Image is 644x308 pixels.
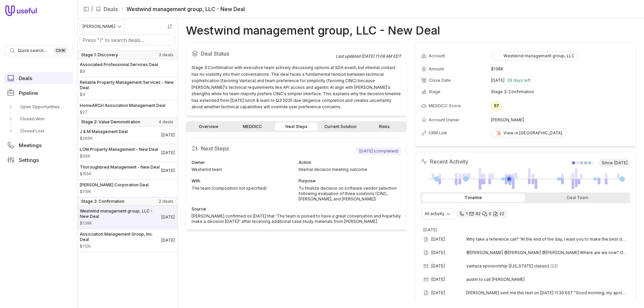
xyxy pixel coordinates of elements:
[4,102,73,112] a: Open Opportunities
[363,123,406,131] a: Risks
[614,160,628,166] time: [DATE]
[19,143,42,148] span: Meetings
[431,263,445,269] time: [DATE]
[192,64,401,110] div: Stage 3 Confirmation with executive team actively discussing options at SDA event, but internal c...
[192,159,294,166] div: Owner
[431,277,445,282] time: [DATE]
[599,159,630,167] span: Since
[357,147,401,155] span: [DATE] (completed)
[161,214,175,220] time: Deal Close Date
[423,227,437,232] time: [DATE]
[80,80,175,90] span: Reliable Property Management Services - New Deal
[54,47,67,54] kbd: Ctrl K
[491,64,630,74] td: $138K
[186,26,440,35] h1: Westwind management group, LLC - New Deal
[80,62,158,67] span: Associated Professional Services Deal
[431,250,445,255] time: [DATE]
[192,143,357,154] h2: Next Steps
[161,150,175,156] time: Deal Close Date
[80,232,161,242] span: Association Management Group, Inc. Deal
[361,54,401,59] time: [DATE] 11:08 AM EDT
[466,263,549,269] span: vantaca sponsorship ([US_STATE] classic)
[429,103,461,109] span: MEDDICC Score
[491,115,630,125] td: [PERSON_NAME]
[192,167,294,172] div: Westwind team
[429,89,440,95] span: Stage
[4,154,73,166] a: Settings
[81,52,118,58] span: Stage 1: Discovery
[80,69,158,74] span: Amount
[429,117,460,123] span: Account Owner
[161,168,175,173] time: Deal Close Date
[466,277,525,282] span: austin to call [PERSON_NAME]
[80,189,149,194] span: Amount
[77,18,178,308] nav: Deals
[165,21,175,32] button: Sort by
[77,77,177,100] a: Reliable Property Management Services - New Deal$9
[161,132,175,138] time: Deal Close Date
[4,126,73,136] a: Closed Lost
[187,123,230,131] a: Overview
[429,66,444,72] span: Amount
[429,53,445,59] span: Account
[4,87,73,99] a: Pipeline
[466,250,628,255] span: @[PERSON_NAME] @[PERSON_NAME] @[PERSON_NAME] Where are we now? Onsite earlier this year Did deep ...
[159,52,173,58] span: 3 deals
[507,78,531,83] span: 28 days left
[77,100,177,118] a: HomeARCH Association Management Deal$27
[192,213,401,224] div: [PERSON_NAME] confirmed on [DATE] that 'The team is poised to have a great conversation and hopef...
[319,123,362,131] a: Current Solution
[81,4,91,14] button: Collapse sidebar
[80,103,165,108] span: HomeARCH Association Management Deal
[80,244,161,249] span: Amount
[491,101,502,111] div: 57
[80,182,149,188] span: [PERSON_NAME] Corporation Deal
[120,5,245,13] li: Westwind management group, LLC - New Deal
[299,159,401,166] div: Action
[550,263,558,269] span: 22 emails in thread
[80,92,175,97] span: Amount
[91,5,93,13] span: |
[18,48,47,53] span: Quick search...
[491,52,579,60] button: Westwind management group, LLC
[231,123,274,131] a: MEDDICC
[429,78,451,83] span: Close Date
[80,208,161,219] span: Westwind management group, LLC - New Deal
[77,206,177,229] a: Westwind management group, LLC - New Deal$138K[DATE]
[431,290,445,296] time: [DATE]
[429,130,447,136] span: CRM Link
[4,139,73,151] a: Meetings
[19,76,32,81] span: Deals
[80,221,161,226] span: Amount
[421,158,468,166] h2: Recent Activity
[77,162,177,179] a: Thoroughbred Management - New Deal$155K[DATE]
[159,119,173,125] span: 4 deals
[77,59,177,77] a: Associated Professional Services Deal$9
[495,130,562,136] div: View in [GEOGRAPHIC_DATA]
[336,54,401,59] div: Last updated
[19,90,38,96] span: Pipeline
[457,210,507,218] div: 1 call and 82 email threads
[77,229,177,252] a: Association Management Group, Inc. Deal$112K[DATE]
[80,136,128,141] span: Amount
[192,178,294,184] div: With
[491,78,504,83] time: [DATE]
[80,171,160,177] span: Amount
[491,129,567,137] a: View in [GEOGRAPHIC_DATA]
[192,48,336,59] h2: Deal Status
[80,129,128,134] span: J & M Management Deal
[4,72,73,84] a: Deals
[80,35,175,45] input: Search deals by name
[80,153,158,159] span: Amount
[104,5,118,13] a: Deals
[431,237,445,242] time: [DATE]
[422,194,525,202] div: Timeline
[81,119,140,125] span: Stage 2: Value Demonstration
[491,86,630,97] td: Stage 3: Confirmation
[77,180,177,197] a: [PERSON_NAME] Corporation Deal$119K
[466,237,628,242] span: Why take a reference call? "At the end of the day, I want you to make the best decision for your ...
[159,199,173,204] span: 2 deals
[80,110,165,115] span: Amount
[80,147,158,152] span: LCM Property Management - New Deal
[299,167,401,172] div: Internal decision meeting outcome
